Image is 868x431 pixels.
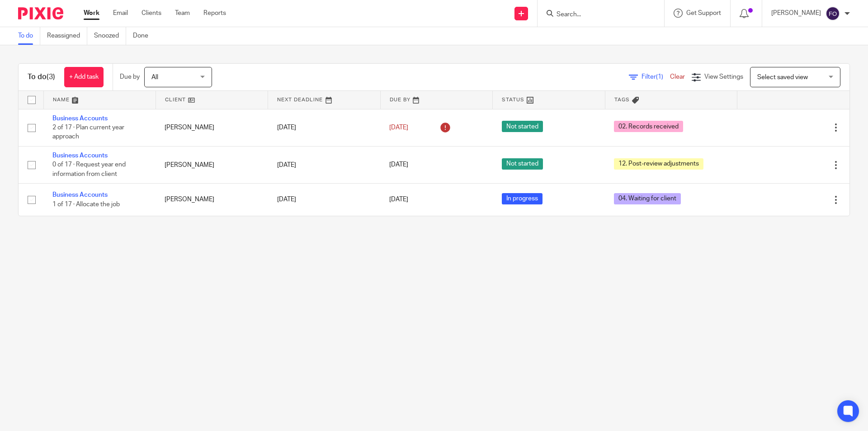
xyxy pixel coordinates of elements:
a: Done [133,27,155,45]
a: Business Accounts [52,192,108,198]
span: [DATE] [389,124,408,131]
img: Pixie [18,7,63,19]
h1: To do [28,72,55,82]
a: Business Accounts [52,115,108,122]
span: All [151,74,158,81]
span: 02. Records received [614,121,683,132]
span: Get Support [686,10,721,16]
span: 0 of 17 · Request year end information from client [52,162,126,178]
a: Clients [142,9,161,18]
td: [DATE] [268,146,380,183]
a: Reassigned [47,27,87,45]
a: Clear [670,74,685,80]
a: To do [18,27,40,45]
td: [PERSON_NAME] [156,146,268,183]
td: [DATE] [268,184,380,216]
span: View Settings [704,74,743,80]
span: (3) [47,73,55,81]
a: Snoozed [94,27,126,45]
span: Not started [502,121,543,132]
span: 12. Post-review adjustments [614,158,703,170]
span: 1 of 17 · Allocate the job [52,201,120,208]
a: Work [84,9,99,18]
span: [DATE] [389,162,408,168]
td: [PERSON_NAME] [156,109,268,146]
span: Select saved view [757,74,808,81]
input: Search [556,11,637,19]
span: Filter [642,74,670,80]
span: 2 of 17 · Plan current year approach [52,124,124,140]
a: Team [175,9,190,18]
a: Email [113,9,128,18]
span: Not started [502,158,543,170]
a: Reports [203,9,226,18]
span: Tags [614,97,630,102]
td: [DATE] [268,109,380,146]
span: (1) [656,74,663,80]
a: Business Accounts [52,152,108,159]
span: [DATE] [389,197,408,203]
td: [PERSON_NAME] [156,184,268,216]
span: In progress [502,193,542,204]
p: Due by [120,72,140,81]
span: 04. Waiting for client [614,193,681,204]
a: + Add task [64,67,104,87]
img: svg%3E [826,6,840,21]
p: [PERSON_NAME] [771,9,821,18]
